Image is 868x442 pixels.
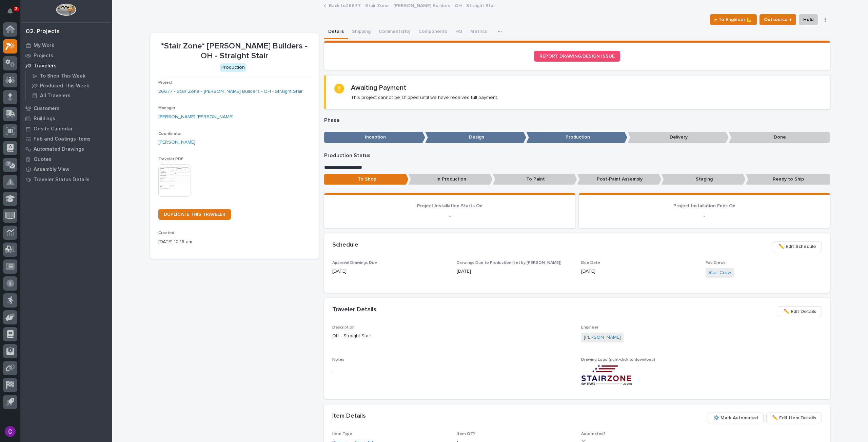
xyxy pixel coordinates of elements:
p: To Paint [493,174,577,185]
a: Back to26677 - Stair Zone - [PERSON_NAME] Builders - OH - Straight Stair [329,1,496,9]
p: Production [526,132,627,143]
a: [PERSON_NAME] [158,139,195,146]
a: To Shop This Week [26,71,112,81]
button: Components [414,25,451,39]
p: - [332,370,573,377]
span: ✏️ Edit Schedule [778,243,816,251]
button: Outsource ↑ [759,14,796,25]
p: - [587,212,822,220]
p: Delivery [628,132,729,143]
img: Workspace Logo [56,3,76,16]
a: [PERSON_NAME] [PERSON_NAME] [158,113,234,121]
a: Projects [20,50,112,61]
span: DUPLICATE THIS TRAVELER [164,212,225,217]
p: Traveler Status Details [34,177,90,183]
p: 2 [15,6,17,11]
span: Item QTY [457,432,475,436]
button: ← To Engineer 📐 [710,14,757,25]
h2: Schedule [332,241,358,249]
button: ✏️ Edit Item Details [766,413,822,423]
a: Stair Crew [708,269,731,276]
span: Drawings Due to Production (set by [PERSON_NAME]) [457,261,561,265]
div: Production [220,63,246,72]
span: Project [158,81,173,85]
p: Fab and Coatings Items [34,136,91,142]
span: Created [158,231,174,235]
p: In Production [408,174,493,185]
a: REPORT DRAWING/DESIGN ISSUE [534,51,620,62]
p: Ready to Ship [746,174,830,185]
a: Customers [20,103,112,113]
h2: Item Details [332,413,366,420]
button: users-avatar [3,424,17,439]
p: - [332,212,567,220]
span: Item Type [332,432,352,436]
span: Traveler PDF [158,157,183,161]
span: Automated? [581,432,606,436]
a: My Work [20,40,112,50]
span: Engineer [581,325,598,330]
p: Projects [34,53,53,59]
p: Assembly View [34,167,69,173]
h2: Traveler Details [332,306,376,314]
span: Approval Drawings Due [332,261,377,265]
p: *Stair Zone* [PERSON_NAME] Builders - OH - Straight Stair [158,41,311,61]
button: ⚙️ Mark Automated [708,413,764,423]
div: 02. Projects [26,28,60,36]
a: Traveler Status Details [20,174,112,185]
span: Notes [332,358,344,362]
p: To Shop [324,174,409,185]
span: Hold [803,16,813,24]
p: My Work [34,43,54,49]
a: Buildings [20,113,112,124]
p: Automated Drawings [34,146,84,152]
span: Project Installation Starts On [417,204,482,208]
a: [PERSON_NAME] [584,334,621,341]
button: Details [324,25,348,39]
p: Phase [324,117,830,124]
p: Design [425,132,526,143]
p: OH - Straight Stair [332,333,573,340]
span: Due Date [581,261,600,265]
button: ✏️ Edit Details [778,306,822,317]
p: Onsite Calendar [34,126,73,132]
p: Done [729,132,830,143]
a: Assembly View [20,164,112,174]
span: Fab Crews [706,261,726,265]
a: Automated Drawings [20,144,112,154]
p: [DATE] [457,268,573,275]
p: All Travelers [40,93,71,99]
p: Produced This Week [40,83,89,89]
button: ✏️ Edit Schedule [773,241,822,252]
button: Comments (15) [375,25,414,39]
a: 26677 - Stair Zone - [PERSON_NAME] Builders - OH - Straight Stair [158,88,303,95]
span: Drawing Logo (right-click to download) [581,358,655,362]
p: Production Status [324,152,830,159]
p: Staging [661,174,746,185]
a: Quotes [20,154,112,164]
p: Buildings [34,116,55,122]
span: Description [332,325,355,330]
span: Manager [158,106,175,110]
span: ✏️ Edit Details [784,308,816,316]
p: Customers [34,106,60,112]
span: Coordinator [158,132,182,136]
p: [DATE] 10:16 am [158,238,311,246]
button: Hold [799,14,818,25]
a: Produced This Week [26,81,112,90]
span: ✏️ Edit Item Details [772,414,816,422]
a: DUPLICATE THIS TRAVELER [158,209,231,220]
p: Inception [324,132,425,143]
a: All Travelers [26,91,112,100]
p: Quotes [34,156,52,163]
span: Outsource ↑ [764,16,792,24]
button: Notifications [3,4,17,18]
p: [DATE] [581,268,697,275]
p: Post-Paint Assembly [577,174,662,185]
button: Shipping [348,25,375,39]
p: [DATE] [332,268,449,275]
span: Project Installation Ends On [673,204,735,208]
span: REPORT DRAWING/DESIGN ISSUE [539,54,615,59]
button: FAI [451,25,466,39]
span: ⚙️ Mark Automated [713,414,758,422]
